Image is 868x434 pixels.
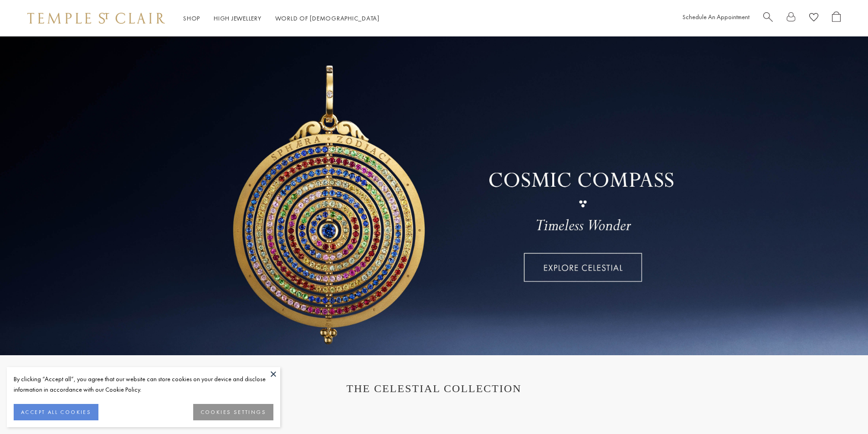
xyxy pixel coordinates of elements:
[683,13,750,21] a: Schedule An Appointment
[214,14,262,22] a: High JewelleryHigh Jewellery
[183,13,380,24] nav: Main navigation
[763,11,773,26] a: Search
[822,391,859,425] iframe: Gorgias live chat messenger
[14,374,273,395] div: By clicking “Accept all”, you agree that our website can store cookies on your device and disclos...
[36,383,832,395] h1: THE CELESTIAL COLLECTION
[809,11,818,26] a: View Wishlist
[14,404,98,420] button: ACCEPT ALL COOKIES
[275,14,380,22] a: World of [DEMOGRAPHIC_DATA]World of [DEMOGRAPHIC_DATA]
[832,11,841,26] a: Open Shopping Bag
[183,14,200,22] a: ShopShop
[27,13,165,24] img: Temple St. Clair
[193,404,273,420] button: COOKIES SETTINGS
